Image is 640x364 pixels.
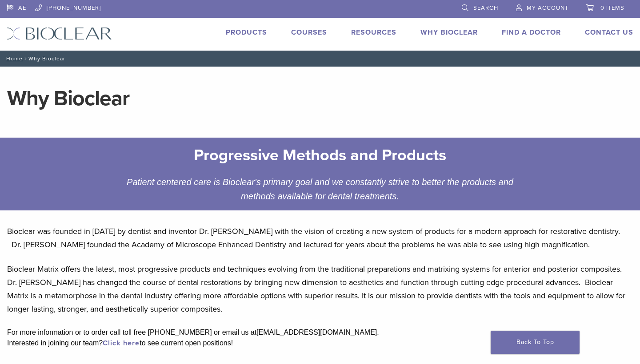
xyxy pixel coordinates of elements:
a: Contact Us [585,28,633,37]
div: For more information or to order call toll free [PHONE_NUMBER] or email us at [EMAIL_ADDRESS][DOM... [7,327,633,338]
a: Why Bioclear [420,28,478,37]
div: Patient centered care is Bioclear's primary goal and we constantly strive to better the products ... [107,175,533,203]
a: Find A Doctor [502,28,561,37]
a: Back To Top [491,331,580,354]
p: Bioclear was founded in [DATE] by dentist and inventor Dr. [PERSON_NAME] with the vision of creat... [7,225,633,251]
div: Interested in joining our team? to see current open positions! [7,338,633,348]
span: / [23,56,28,61]
a: Products [226,28,267,37]
a: Click here [103,339,140,348]
p: Bioclear Matrix offers the latest, most progressive products and techniques evolving from the tra... [7,262,633,316]
span: 0 items [600,4,624,12]
span: Search [473,4,498,12]
a: Home [4,55,23,62]
img: Bioclear [7,27,112,40]
a: Resources [351,28,396,37]
span: My Account [527,4,568,12]
a: Courses [291,28,327,37]
h2: Progressive Methods and Products [113,145,527,166]
h1: Why Bioclear [7,88,633,109]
